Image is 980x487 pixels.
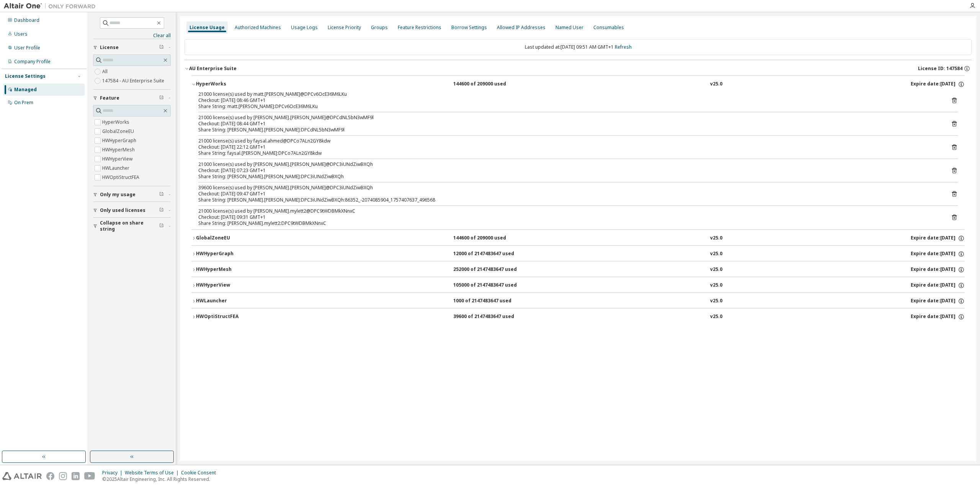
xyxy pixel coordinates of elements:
[191,277,965,294] button: HWHyperView105000 of 2147483647 usedv25.0Expire date:[DATE]
[191,261,965,278] button: HWHyperMesh252000 of 2147483647 usedv25.0Expire date:[DATE]
[191,308,965,325] button: HWOptiStructFEA39600 of 2147483647 usedv25.0Expire date:[DATE]
[198,150,939,156] div: Share String: faysal.[PERSON_NAME]:DPCo7ALn2GY8kdw
[328,25,361,31] div: License Priority
[235,25,281,31] div: Authorized Machines
[453,282,522,289] div: 105000 of 2147483647 used
[93,39,171,56] button: License
[191,246,965,262] button: HWHyperGraph12000 of 2147483647 usedv25.0Expire date:[DATE]
[5,73,46,79] div: License Settings
[198,167,939,174] div: Checkout: [DATE] 07:23 GMT+1
[198,91,939,97] div: 21000 license(s) used by matt.[PERSON_NAME]@DPCv6OcE36M6LKu
[189,66,237,72] div: AU Enterprise Suite
[189,25,225,31] div: License Usage
[398,25,441,31] div: Feature Restrictions
[593,25,624,31] div: Consumables
[2,472,42,480] img: altair_logo.svg
[46,472,54,480] img: facebook.svg
[196,298,265,305] div: HWLauncher
[710,266,722,273] div: v25.0
[159,207,164,213] span: Clear filter
[198,208,939,214] div: 21000 license(s) used by [PERSON_NAME].mylett2@DPC9tWDBMkXNnxC
[196,235,265,242] div: GlobalZoneEU
[14,31,28,37] div: Users
[196,266,265,273] div: HWHyperMesh
[615,44,632,50] a: Refresh
[100,207,145,213] span: Only used licenses
[14,87,37,93] div: Managed
[911,81,965,88] div: Expire date: [DATE]
[198,127,939,133] div: Share String: [PERSON_NAME].[PERSON_NAME]:DPCdNL5bN3wMF9l
[291,25,318,31] div: Usage Logs
[453,251,522,257] div: 12000 of 2147483647 used
[185,39,972,55] div: Last updated at: [DATE] 09:51 AM GMT+1
[102,76,166,85] label: 147584 - AU Enterprise Suite
[196,313,265,320] div: HWOptiStructFEA
[911,251,965,257] div: Expire date: [DATE]
[497,25,546,31] div: Allowed IP Addresses
[198,185,939,191] div: 39600 license(s) used by [PERSON_NAME].[PERSON_NAME]@DPC3iUNdZiwBXQh
[102,136,138,145] label: HWHyperGraph
[710,313,722,320] div: v25.0
[100,192,136,198] span: Only my usage
[196,251,265,257] div: HWHyperGraph
[453,313,522,320] div: 39600 of 2147483647 used
[451,25,487,31] div: Borrow Settings
[191,293,965,310] button: HWLauncher1000 of 2147483647 usedv25.0Expire date:[DATE]
[102,476,220,482] p: © 2025 Altair Engineering, Inc. All Rights Reserved.
[14,59,51,65] div: Company Profile
[100,220,159,232] span: Collapse on share string
[93,90,171,107] button: Feature
[198,220,939,226] div: Share String: [PERSON_NAME].mylett2:DPC9tWDBMkXNnxC
[453,81,522,88] div: 144600 of 209000 used
[198,191,939,197] div: Checkout: [DATE] 09:47 GMT+1
[14,100,33,106] div: On Prem
[159,223,164,229] span: Clear filter
[911,313,965,320] div: Expire date: [DATE]
[198,144,939,150] div: Checkout: [DATE] 22:12 GMT+1
[198,115,939,121] div: 21000 license(s) used by [PERSON_NAME].[PERSON_NAME]@DPCdNL5bN3wMF9l
[198,138,939,144] div: 21000 license(s) used by faysal.ahmed@DPCo7ALn2GY8kdw
[100,44,119,51] span: License
[14,45,40,51] div: User Profile
[59,472,67,480] img: instagram.svg
[710,298,722,305] div: v25.0
[102,154,134,164] label: HWHyperView
[911,266,965,273] div: Expire date: [DATE]
[911,235,965,242] div: Expire date: [DATE]
[181,470,220,476] div: Cookie Consent
[93,218,171,234] button: Collapse on share string
[125,470,181,476] div: Website Terms of Use
[84,472,95,480] img: youtube.svg
[911,298,965,305] div: Expire date: [DATE]
[102,173,141,182] label: HWOptiStructFEA
[4,2,100,10] img: Altair One
[453,266,522,273] div: 252000 of 2147483647 used
[159,95,164,101] span: Clear filter
[555,25,583,31] div: Named User
[102,118,131,127] label: HyperWorks
[198,161,939,167] div: 21000 license(s) used by [PERSON_NAME].[PERSON_NAME]@DPC3iUNdZiwBXQh
[102,127,136,136] label: GlobalZoneEU
[710,251,722,257] div: v25.0
[102,164,131,173] label: HWLauncher
[453,298,522,305] div: 1000 of 2147483647 used
[453,235,522,242] div: 144600 of 209000 used
[14,17,39,23] div: Dashboard
[198,97,939,103] div: Checkout: [DATE] 08:46 GMT+1
[93,202,171,219] button: Only used licenses
[198,121,939,127] div: Checkout: [DATE] 08:44 GMT+1
[198,197,939,203] div: Share String: [PERSON_NAME].[PERSON_NAME]:DPC3iUNdZiwBXQh:86352_-2074085904_1757407637_496568
[710,282,722,289] div: v25.0
[102,145,136,154] label: HWHyperMesh
[196,81,265,88] div: HyperWorks
[100,95,119,101] span: Feature
[371,25,388,31] div: Groups
[911,282,965,289] div: Expire date: [DATE]
[72,472,80,480] img: linkedin.svg
[191,76,965,93] button: HyperWorks144600 of 209000 usedv25.0Expire date:[DATE]
[102,470,125,476] div: Privacy
[185,60,972,77] button: AU Enterprise SuiteLicense ID: 147584
[198,174,939,180] div: Share String: [PERSON_NAME].[PERSON_NAME]:DPC3iUNdZiwBXQh
[918,66,962,72] span: License ID: 147584
[710,81,722,88] div: v25.0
